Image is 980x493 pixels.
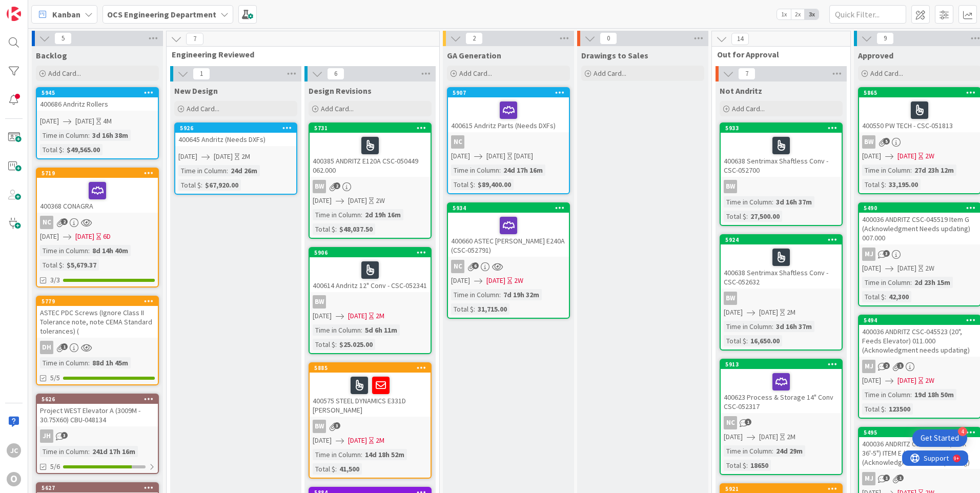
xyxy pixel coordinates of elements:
[361,209,362,220] span: :
[88,130,90,141] span: :
[40,245,88,256] div: Time in Column
[37,306,158,338] div: ASTEC PDC Screws (Ignore Class II Tolerance note, note CEMA Standard tolerances) (
[724,292,737,305] div: BW
[313,311,332,321] span: [DATE]
[309,86,372,96] span: Design Revisions
[241,151,250,162] div: 2M
[921,433,959,443] div: Get Started
[313,180,326,193] div: BW
[361,449,362,460] span: :
[862,375,881,386] span: [DATE]
[348,435,367,446] span: [DATE]
[859,472,980,485] div: MJ
[453,89,569,96] div: 5907
[475,179,514,190] div: $89,400.00
[448,260,569,273] div: NC
[40,144,63,155] div: Total $
[178,151,197,162] span: [DATE]
[103,231,111,242] div: 6D
[912,389,956,400] div: 19d 18h 50m
[912,165,956,176] div: 27d 23h 12m
[721,124,842,177] div: 5933400638 Sentrimax Shaftless Conv - CSC-052700
[859,248,980,261] div: MJ
[376,195,385,206] div: 2W
[805,9,819,19] span: 3x
[721,235,842,289] div: 5924400638 Sentrimax Shaftless Conv - CSC-052632
[310,133,431,177] div: 400385 ANDRITZ E120A CSC-050449 062.000
[321,104,354,113] span: Add Card...
[773,321,814,332] div: 3d 16h 37m
[499,165,501,176] span: :
[314,125,431,132] div: 5731
[581,50,648,60] span: Drawings to Sales
[864,89,980,96] div: 5865
[862,403,885,415] div: Total $
[448,213,569,257] div: 400660 ASTEC [PERSON_NAME] E240A (CSC-052791)
[335,463,337,475] span: :
[721,360,842,369] div: 5913
[63,259,64,271] span: :
[897,375,916,386] span: [DATE]
[362,209,403,220] div: 2d 19h 16m
[172,49,426,59] span: Engineering Reviewed
[40,429,53,443] div: JH
[178,165,227,176] div: Time in Column
[745,419,751,425] span: 1
[40,130,88,141] div: Time in Column
[448,97,569,132] div: 400615 Andritz Parts (Needs DXFs)
[37,216,158,229] div: NC
[337,463,362,475] div: 41,500
[514,151,533,161] div: [DATE]
[228,165,260,176] div: 24d 26m
[50,275,60,285] span: 3/3
[746,460,748,471] span: :
[885,403,886,415] span: :
[600,32,617,45] span: 0
[725,236,842,243] div: 5924
[594,69,626,78] span: Add Card...
[187,104,219,113] span: Add Card...
[310,248,431,292] div: 5906400614 Andritz 12" Conv - CSC-052341
[310,373,431,417] div: 400575 STEEL DYNAMICS E331D [PERSON_NAME]
[37,404,158,426] div: Project WEST Elevator A (3009M - 30.75X60) CBU-048134
[448,203,569,257] div: 5934400660 ASTEC [PERSON_NAME] E240A (CSC-052791)
[499,289,501,300] span: :
[724,196,772,208] div: Time in Column
[40,216,53,229] div: NC
[864,429,980,436] div: 5495
[883,138,890,145] span: 5
[748,211,782,222] div: 27,500.00
[474,303,475,315] span: :
[64,144,103,155] div: $49,565.00
[925,263,934,274] div: 2W
[37,178,158,213] div: 400368 CONAGRA
[54,32,72,45] span: 5
[64,259,99,271] div: $5,679.37
[348,311,367,321] span: [DATE]
[451,135,464,149] div: NC
[37,395,158,426] div: 5626Project WEST Elevator A (3009M - 30.75X60) CBU-048134
[42,298,158,305] div: 5779
[787,307,795,318] div: 2M
[859,203,980,244] div: 5490400036 ANDRITZ CSC-045519 Item G (Acknowledgment Needs updating) 007.000
[486,151,505,161] span: [DATE]
[175,124,296,133] div: 5926
[791,9,805,19] span: 2x
[465,32,483,45] span: 2
[910,277,912,288] span: :
[731,33,749,45] span: 14
[61,218,68,225] span: 2
[858,50,893,60] span: Approved
[40,341,53,354] div: DH
[720,86,762,96] span: Not Andritz
[925,151,934,161] div: 2W
[37,297,158,306] div: 5779
[362,449,407,460] div: 14d 18h 52m
[335,223,337,235] span: :
[897,475,904,481] span: 1
[910,165,912,176] span: :
[864,204,980,212] div: 5490
[313,463,335,475] div: Total $
[313,223,335,235] div: Total $
[773,445,805,457] div: 24d 29m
